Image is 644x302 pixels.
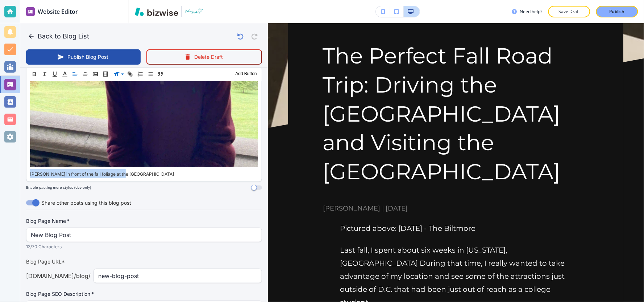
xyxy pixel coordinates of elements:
p: Pictured above: [DATE] - The Biltmore [340,222,572,235]
span: [PERSON_NAME] in front of the fall foliage at the [GEOGRAPHIC_DATA] [30,171,174,177]
button: Delete Draft [146,49,262,65]
p: Publish [610,8,625,15]
p: 13/70 Characters [26,243,257,250]
button: Add Button [233,70,258,78]
button: Save Draft [548,6,590,17]
span: [PERSON_NAME] | [DATE] [323,204,589,213]
img: editor icon [26,7,35,16]
button: Publish [596,6,638,17]
label: Blog Page SEO Description [26,290,262,298]
h1: The Perfect Fall Road Trip: Driving the [GEOGRAPHIC_DATA] and Visiting the [GEOGRAPHIC_DATA] [323,41,589,186]
h3: Need help? [520,8,543,15]
h2: Website Editor [38,7,78,16]
button: Back to Blog List [26,29,92,44]
p: Save Draft [558,8,581,15]
h4: Enable pasting more styles (dev only) [26,185,91,190]
span: Share other posts using this blog post [41,199,131,207]
img: Your Logo [185,8,204,15]
img: Bizwise Logo [135,7,178,16]
label: Blog Page Name [26,217,262,225]
button: Publish Blog Post [26,49,141,65]
p: [DOMAIN_NAME] /blog / [26,272,91,280]
p: Blog Page URL* [26,258,262,266]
